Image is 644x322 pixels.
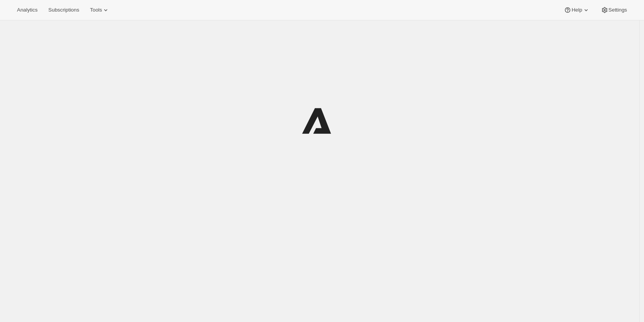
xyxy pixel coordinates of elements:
button: Help [559,5,594,15]
span: Tools [90,7,102,13]
button: Subscriptions [44,5,84,15]
span: Subscriptions [48,7,79,13]
button: Settings [596,5,632,15]
button: Analytics [12,5,42,15]
span: Settings [609,7,627,13]
span: Help [571,7,582,13]
span: Analytics [17,7,37,13]
button: Tools [85,5,114,15]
